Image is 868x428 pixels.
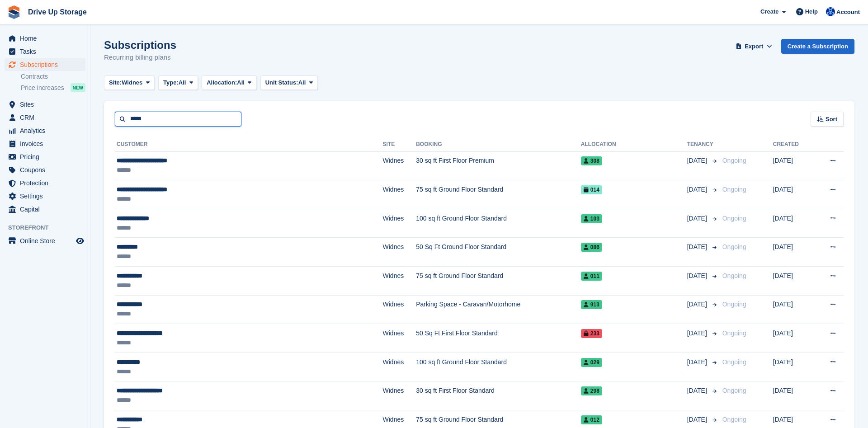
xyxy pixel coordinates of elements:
span: 308 [581,156,602,165]
span: [DATE] [687,357,709,367]
span: Pricing [20,151,74,163]
td: 30 sq ft First Floor Premium [416,151,581,180]
button: Export [734,39,774,54]
span: Ongoing [722,157,746,164]
a: menu [5,124,85,137]
th: Tenancy [687,137,719,152]
td: 100 sq ft Ground Floor Standard [416,353,581,381]
span: Ongoing [722,186,746,193]
th: Allocation [581,137,687,152]
td: 75 sq ft Ground Floor Standard [416,267,581,296]
span: All [179,78,186,87]
span: Ongoing [722,416,746,423]
th: Customer [115,137,383,152]
a: menu [5,203,85,216]
img: Widnes Team [826,7,835,16]
span: Sort [826,115,837,124]
a: menu [5,98,85,111]
td: Widnes [383,353,416,381]
span: Ongoing [722,387,746,394]
span: 014 [581,185,602,194]
span: Ongoing [722,301,746,308]
td: [DATE] [773,353,814,381]
button: Type: All [158,75,198,90]
h1: Subscriptions [104,39,176,51]
span: Ongoing [722,215,746,222]
span: Help [805,7,818,16]
span: Create [760,7,778,16]
td: 50 Sq Ft Ground Floor Standard [416,238,581,267]
span: All [237,78,245,87]
td: 30 sq ft First Floor Standard [416,381,581,410]
span: Account [836,8,860,17]
td: [DATE] [773,209,814,238]
td: [DATE] [773,381,814,410]
th: Site [383,137,416,152]
span: CRM [20,111,74,124]
th: Created [773,137,814,152]
span: Ongoing [722,272,746,279]
td: Parking Space - Caravan/Motorhome [416,295,581,324]
span: [DATE] [687,415,709,424]
a: Preview store [75,235,85,246]
span: [DATE] [687,271,709,281]
span: Type: [163,78,179,87]
span: Unit Status: [265,78,298,87]
td: Widnes [383,324,416,353]
p: Recurring billing plans [104,52,176,63]
td: Widnes [383,238,416,267]
td: [DATE] [773,151,814,180]
span: [DATE] [687,386,709,395]
a: menu [5,32,85,45]
span: 012 [581,415,602,424]
td: Widnes [383,381,416,410]
span: Analytics [20,124,74,137]
span: [DATE] [687,214,709,223]
a: menu [5,58,85,71]
button: Site: Widnes [104,75,155,90]
span: [DATE] [687,300,709,309]
span: Coupons [20,164,74,176]
span: Site: [109,78,122,87]
th: Booking [416,137,581,152]
span: Capital [20,203,74,216]
a: menu [5,137,85,150]
span: 298 [581,386,602,395]
span: Export [745,42,763,51]
td: 100 sq ft Ground Floor Standard [416,209,581,238]
td: Widnes [383,151,416,180]
span: Settings [20,190,74,202]
a: menu [5,111,85,124]
a: Price increases NEW [21,83,85,93]
img: stora-icon-8386f47178a22dfd0bd8f6a31ec36ba5ce8667c1dd55bd0f319d3a0aa187defe.svg [7,5,21,19]
span: Subscriptions [20,58,74,71]
span: 029 [581,358,602,367]
a: menu [5,235,85,247]
span: Allocation: [207,78,237,87]
td: [DATE] [773,180,814,209]
div: NEW [71,83,85,92]
span: 103 [581,214,602,223]
a: menu [5,151,85,163]
span: All [298,78,306,87]
td: Widnes [383,267,416,296]
a: Drive Up Storage [24,5,90,19]
span: Price increases [21,84,64,92]
td: [DATE] [773,295,814,324]
td: [DATE] [773,238,814,267]
span: [DATE] [687,185,709,194]
td: 75 sq ft Ground Floor Standard [416,180,581,209]
button: Allocation: All [202,75,257,90]
span: 913 [581,300,602,309]
span: Ongoing [722,358,746,366]
span: [DATE] [687,242,709,252]
td: Widnes [383,180,416,209]
td: Widnes [383,209,416,238]
a: Create a Subscription [781,39,854,54]
a: menu [5,190,85,202]
span: 086 [581,243,602,252]
a: menu [5,164,85,176]
span: Invoices [20,137,74,150]
span: 233 [581,329,602,338]
a: Contracts [21,72,85,81]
